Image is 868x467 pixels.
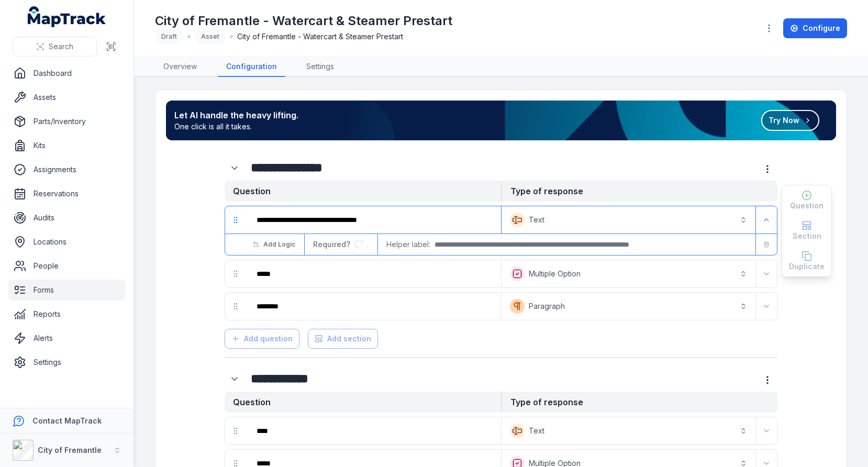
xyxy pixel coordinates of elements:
strong: City of Fremantle [38,446,102,454]
a: Settings [8,352,125,373]
strong: Question [225,392,501,413]
strong: Type of response [501,181,777,202]
button: Search [13,37,97,57]
a: Configure [783,18,847,38]
a: Reservations [8,183,125,204]
span: Helper label: [386,239,430,250]
div: :r1jl:-form-item-label [225,158,247,178]
div: :r1k3:-form-item-label [248,262,499,285]
a: Kits [8,135,125,156]
div: :r1jt:-form-item-label [248,208,499,231]
a: Reports [8,304,125,325]
strong: Let AI handle the heavy lifting. [174,109,298,121]
strong: Type of response [501,392,777,413]
div: :r1kn:-form-item-label [248,419,499,442]
div: Draft [155,29,183,44]
svg: drag [231,302,240,310]
button: Text [504,208,753,231]
button: Expand [758,265,775,282]
a: Parts/Inventory [8,111,125,132]
a: Assignments [8,159,125,180]
button: more-detail [758,370,777,390]
button: Add Logic [246,236,302,253]
button: Multiple Option [504,262,753,285]
button: Expand [225,369,244,389]
span: One click is all it takes. [174,121,298,132]
svg: drag [231,216,240,224]
svg: drag [231,427,240,435]
div: drag [225,296,246,317]
a: Locations [8,231,125,252]
input: :r1ms:-form-item-label [354,240,369,249]
span: Add Logic [263,240,295,249]
a: Assets [8,87,125,108]
a: Settings [298,57,342,77]
button: Expand [225,158,244,178]
span: City of Fremantle - Watercart & Steamer Prestart [237,31,403,42]
div: Asset [195,29,226,44]
div: :r1kf:-form-item-label [225,369,247,389]
a: Overview [155,57,205,77]
button: Expand [758,212,775,228]
span: Search [49,41,73,52]
span: Required? [313,240,354,249]
button: Text [504,419,753,442]
strong: Contact MapTrack [32,416,102,425]
strong: Question [225,181,501,202]
button: Paragraph [504,295,753,318]
a: Alerts [8,328,125,349]
h1: City of Fremantle - Watercart & Steamer Prestart [155,13,452,29]
div: drag [225,420,246,441]
a: Forms [8,280,125,301]
a: Audits [8,207,125,228]
div: :r1k9:-form-item-label [248,295,499,318]
div: drag [225,209,246,230]
a: Dashboard [8,63,125,84]
a: MapTrack [28,6,106,27]
button: Expand [758,422,775,439]
button: Try Now [761,110,819,131]
button: more-detail [758,159,777,179]
svg: drag [231,270,240,278]
div: drag [225,263,246,284]
a: Configuration [218,57,285,77]
a: People [8,255,125,276]
button: Expand [758,298,775,315]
